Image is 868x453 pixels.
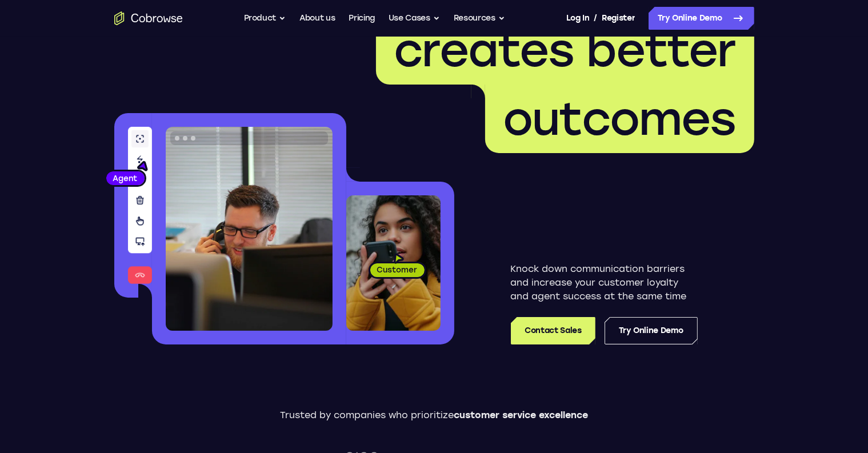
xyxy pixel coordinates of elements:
[389,7,440,30] button: Use Cases
[349,7,375,30] a: Pricing
[299,7,335,30] a: About us
[114,11,183,25] a: Go to the home page
[454,410,588,420] span: customer service excellence
[605,317,698,344] a: Try Online Demo
[511,317,595,344] a: Contact Sales
[394,23,736,78] span: creates better
[503,91,736,146] span: outcomes
[566,7,589,30] a: Log In
[106,173,145,184] span: Agent
[370,264,425,275] span: Customer
[346,195,441,331] img: A customer holding their phone
[594,11,597,25] span: /
[454,7,505,30] button: Resources
[602,7,635,30] a: Register
[166,127,333,331] img: A customer support agent talking on the phone
[649,7,754,30] a: Try Online Demo
[128,127,152,284] img: A series of tools used in co-browsing sessions
[511,262,698,303] p: Knock down communication barriers and increase your customer loyalty and agent success at the sam...
[244,7,286,30] button: Product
